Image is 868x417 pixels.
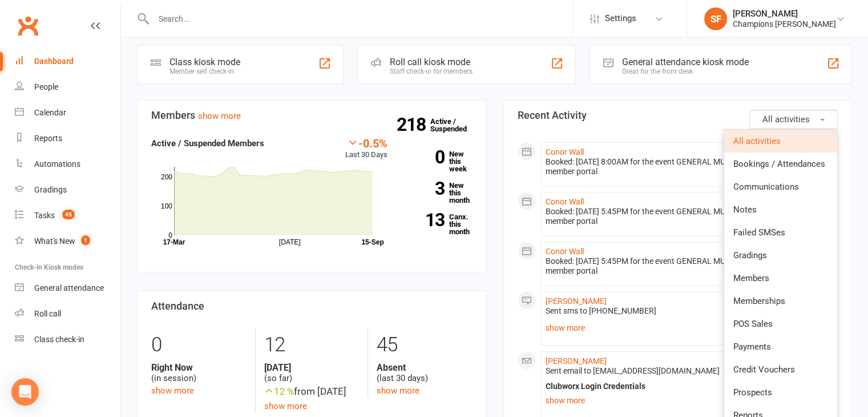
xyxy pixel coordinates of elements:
span: Sent email to [EMAIL_ADDRESS][DOMAIN_NAME] [546,366,720,375]
span: Credit Vouchers [733,364,795,375]
div: 45 [377,328,471,362]
a: What's New1 [15,228,120,254]
button: All activities [749,110,838,129]
a: show more [198,111,241,121]
div: What's New [34,236,75,246]
strong: Active / Suspended Members [151,138,264,149]
a: Tasks 45 [15,203,120,228]
a: Conor Wall [546,197,584,206]
div: Automations [34,159,80,169]
a: show more [377,386,419,396]
a: 218Active / Suspended [430,109,481,141]
div: People [34,82,58,91]
span: Members [733,273,769,283]
span: Bookings / Attendances [733,159,825,169]
div: from [DATE] [264,384,359,399]
span: All activities [762,114,810,125]
span: Gradings [733,250,767,260]
a: Prospects [724,381,837,404]
a: show more [546,392,796,408]
div: Staff check-in for members [390,67,473,75]
a: Failed SMSes [724,221,837,244]
div: General attendance kiosk mode [622,57,749,67]
span: 1 [81,235,90,245]
span: Payments [733,342,771,352]
div: Last 30 Days [345,137,387,161]
a: Conor Wall [546,247,584,256]
h3: Recent Activity [518,110,838,121]
a: Memberships [724,290,837,312]
h3: Members [151,110,472,121]
div: Class check-in [34,335,84,344]
a: 13Canx. this month [405,213,472,235]
div: Booked: [DATE] 5:45PM for the event GENERAL MUAY THAI , from the member portal [546,256,796,276]
a: POS Sales [724,312,837,335]
a: [PERSON_NAME] [546,356,607,366]
a: All activities [724,130,837,153]
div: (so far) [264,362,359,384]
span: Sent sms to [PHONE_NUMBER] [546,306,656,315]
div: Champions [PERSON_NAME] [733,19,836,29]
div: SF [704,7,727,30]
span: All activities [733,136,781,146]
span: Prospects [733,387,772,398]
div: Member self check-in [169,67,240,75]
a: Calendar [15,100,120,126]
a: Class kiosk mode [15,327,120,352]
a: show more [151,386,194,396]
a: show more [264,401,307,411]
div: Clubworx Login Credentials [546,382,796,391]
a: General attendance kiosk mode [15,275,120,301]
a: Gradings [15,177,120,203]
span: Notes [733,205,757,215]
a: Automations [15,151,120,177]
div: (last 30 days) [377,362,471,384]
a: Conor Wall [546,147,584,157]
div: Dashboard [34,57,74,66]
a: Members [724,267,837,290]
a: Clubworx [14,11,42,40]
a: 0New this week [405,150,472,173]
strong: Right Now [151,362,247,373]
h3: Attendance [151,300,472,312]
div: Booked: [DATE] 5:45PM for the event GENERAL MUAY THAI , from the member portal [546,207,796,226]
div: (in session) [151,362,247,384]
div: General attendance [34,283,104,292]
a: 3New this month [405,182,472,204]
div: Booked: [DATE] 8:00AM for the event GENERAL MUAY THAI , from the member portal [546,157,796,177]
a: Communications [724,175,837,198]
a: Gradings [724,244,837,267]
a: [PERSON_NAME] [546,296,607,306]
strong: 218 [397,116,430,133]
a: Credit Vouchers [724,358,837,381]
a: People [15,74,120,100]
div: Reports [34,134,62,143]
span: Failed SMSes [733,227,785,238]
span: POS Sales [733,319,773,329]
span: Settings [605,6,636,31]
strong: 3 [405,180,445,197]
a: Dashboard [15,49,120,74]
span: Communications [733,182,799,192]
span: 45 [62,210,75,219]
div: Class kiosk mode [169,57,240,67]
div: Roll call kiosk mode [390,57,473,67]
a: Roll call [15,301,120,327]
strong: 13 [405,211,445,228]
div: 12 [264,328,359,362]
a: Bookings / Attendances [724,153,837,175]
strong: Absent [377,362,471,373]
a: Notes [724,198,837,221]
div: Roll call [34,309,61,318]
input: Search... [150,11,572,27]
a: show more [546,320,796,336]
div: Great for the front desk [622,67,749,75]
strong: 0 [405,149,445,166]
div: 0 [151,328,247,362]
span: Memberships [733,296,785,306]
strong: [DATE] [264,362,359,373]
div: Open Intercom Messenger [11,378,39,406]
div: -0.5% [345,137,387,149]
div: [PERSON_NAME] [733,9,836,19]
span: 12 % [264,386,294,397]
